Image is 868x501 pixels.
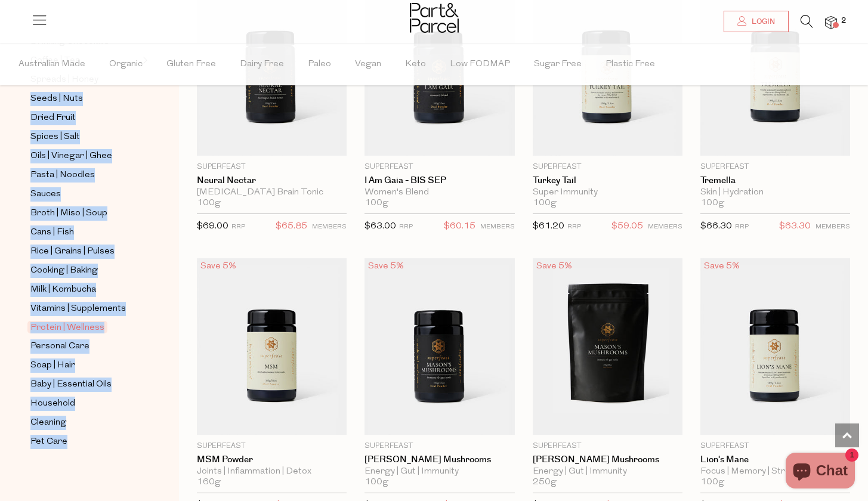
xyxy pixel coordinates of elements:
a: I am Gaia - BIS SEP [365,175,514,186]
span: 100g [365,477,388,488]
span: Pasta | Noodles [30,168,95,183]
span: Cleaning [30,416,66,430]
div: Save 5% [700,258,743,274]
span: Baby | Essential Oils [30,378,112,392]
a: Oils | Vinegar | Ghee [30,149,139,163]
span: Organic [109,44,143,85]
a: Rice | Grains | Pulses [30,244,139,259]
img: Mason's Mushrooms [365,258,514,435]
a: Turkey Tail [533,175,682,186]
span: Rice | Grains | Pulses [30,245,115,259]
a: Pet Care [30,434,139,449]
div: Save 5% [533,258,576,274]
span: Vegan [355,44,381,85]
img: Lion's Mane [700,258,850,435]
div: Skin | Hydration [700,187,850,198]
span: 100g [700,477,724,488]
span: Pet Care [30,435,67,449]
small: RRP [231,224,245,230]
div: [MEDICAL_DATA] Brain Tonic [197,187,347,198]
span: 100g [365,198,388,209]
span: Vitamins | Supplements [30,302,126,316]
div: Energy | Gut | Immunity [365,466,514,477]
span: Seeds | Nuts [30,92,83,106]
span: $69.00 [197,222,228,231]
a: MSM Powder [197,454,347,465]
span: Protein | Wellness [27,321,107,333]
span: Low FODMAP [450,44,510,85]
span: Gluten Free [166,44,216,85]
a: Personal Care [30,339,139,354]
a: Cooking | Baking [30,263,139,278]
span: Cans | Fish [30,225,74,240]
div: Joints | Inflammation | Detox [197,466,347,477]
a: Protein | Wellness [30,320,139,335]
a: Pasta | Noodles [30,168,139,183]
span: $60.15 [444,219,475,234]
a: 2 [825,16,837,29]
a: Lion's Mane [700,454,850,465]
a: Cleaning [30,415,139,430]
span: $63.30 [779,219,811,234]
span: 250g [533,477,557,488]
small: MEMBERS [480,224,515,230]
a: Broth | Miso | Soup [30,206,139,221]
img: MSM Powder [197,258,347,435]
a: Login [724,11,789,32]
span: $61.20 [533,222,564,231]
span: $59.05 [611,219,643,234]
small: MEMBERS [816,224,850,230]
p: SuperFeast [197,162,347,172]
a: Baby | Essential Oils [30,377,139,392]
small: RRP [399,224,413,230]
small: MEMBERS [648,224,682,230]
inbox-online-store-chat: Shopify online store chat [782,453,858,491]
span: Sugar Free [534,44,582,85]
span: 100g [700,198,724,209]
span: 100g [533,198,557,209]
div: Super Immunity [533,187,682,198]
span: Sauces [30,187,61,202]
a: Vitamins | Supplements [30,301,139,316]
a: [PERSON_NAME] Mushrooms [365,454,514,465]
a: Soap | Hair [30,358,139,373]
div: Focus | Memory | Stress Relief [700,466,850,477]
a: [PERSON_NAME] Mushrooms [533,454,682,465]
span: Dairy Free [240,44,284,85]
span: Spices | Salt [30,130,80,144]
a: Sauces [30,187,139,202]
div: Save 5% [365,258,407,274]
span: Dried Fruit [30,111,76,125]
span: Personal Care [30,339,89,354]
a: Tremella [700,175,850,186]
span: $63.00 [365,222,396,231]
span: 2 [838,16,849,26]
p: SuperFeast [365,441,514,451]
p: SuperFeast [533,162,682,172]
div: Energy | Gut | Immunity [533,466,682,477]
small: MEMBERS [312,224,347,230]
small: RRP [567,224,581,230]
a: Household [30,396,139,411]
span: $65.85 [276,219,307,234]
span: $66.30 [700,222,732,231]
a: Seeds | Nuts [30,91,139,106]
p: SuperFeast [533,441,682,451]
p: SuperFeast [197,441,347,451]
small: RRP [735,224,749,230]
img: Mason's Mushrooms [533,258,682,435]
p: SuperFeast [365,162,514,172]
a: Milk | Kombucha [30,282,139,297]
a: Dried Fruit [30,110,139,125]
a: Neural Nectar [197,175,347,186]
a: Spices | Salt [30,129,139,144]
span: Cooking | Baking [30,264,98,278]
span: Soap | Hair [30,358,75,373]
span: Keto [405,44,426,85]
div: Save 5% [197,258,240,274]
span: Paleo [308,44,331,85]
span: Milk | Kombucha [30,283,96,297]
span: 100g [197,198,221,209]
a: Cans | Fish [30,225,139,240]
span: 160g [197,477,221,488]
